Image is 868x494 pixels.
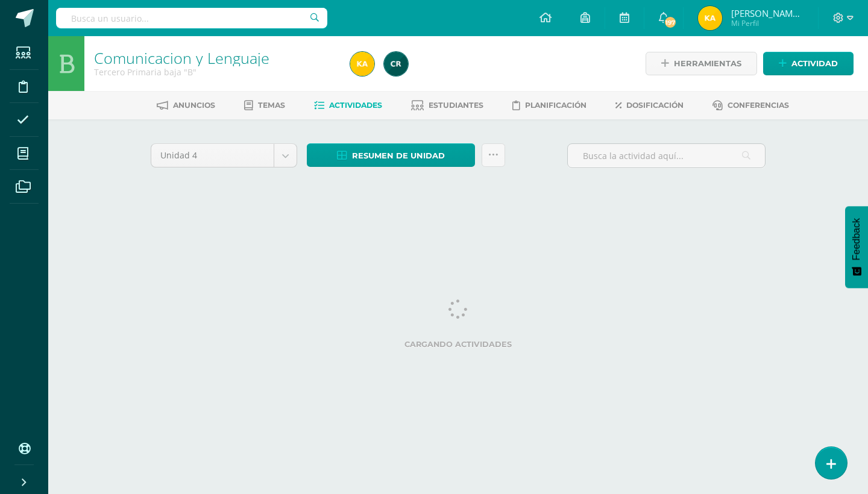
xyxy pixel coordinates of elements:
[329,101,382,110] span: Actividades
[568,144,765,167] input: Busca la actividad aquí...
[429,101,483,110] span: Estudiantes
[674,52,741,75] span: Herramientas
[626,101,684,110] span: Dosificación
[160,144,265,167] span: Unidad 4
[244,96,285,115] a: Temas
[352,145,445,167] span: Resumen de unidad
[94,48,269,68] a: Comunicacion y Lenguaje
[94,66,336,78] div: Tercero Primaria baja 'B'
[157,96,215,115] a: Anuncios
[851,218,862,260] span: Feedback
[731,7,804,19] span: [PERSON_NAME] Sis
[173,101,215,110] span: Anuncios
[728,101,789,110] span: Conferencias
[314,96,382,115] a: Actividades
[151,144,297,167] a: Unidad 4
[307,143,475,167] a: Resumen de unidad
[384,52,408,76] img: 19436fc6d9716341a8510cf58c6830a2.png
[763,52,854,75] a: Actividad
[525,101,587,110] span: Planificación
[646,52,757,75] a: Herramientas
[411,96,483,115] a: Estudiantes
[56,8,327,28] input: Busca un usuario...
[151,340,766,349] label: Cargando actividades
[512,96,587,115] a: Planificación
[731,18,804,28] span: Mi Perfil
[664,16,677,29] span: 197
[791,52,838,75] span: Actividad
[712,96,789,115] a: Conferencias
[845,206,868,288] button: Feedback - Mostrar encuesta
[94,49,336,66] h1: Comunicacion y Lenguaje
[698,6,722,30] img: 74f9ce441696beeb11bafce36c332f5f.png
[258,101,285,110] span: Temas
[350,52,374,76] img: 74f9ce441696beeb11bafce36c332f5f.png
[615,96,684,115] a: Dosificación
